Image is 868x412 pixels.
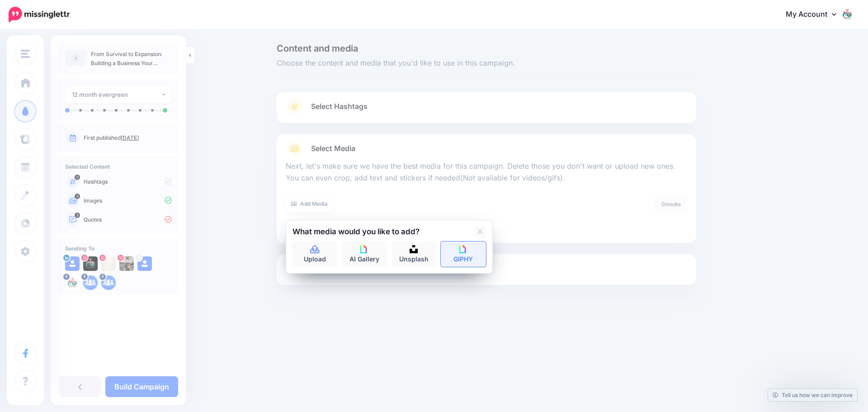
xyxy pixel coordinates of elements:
span: Choose the content and media that you'd like to use in this campaign. [277,57,696,69]
img: 485211556_1235285974875661_2420593909367147222_n-bsa154802.jpg [101,256,116,271]
span: 0 [661,201,665,208]
div: 12 month evergreen [72,90,161,100]
a: Unsplash [392,242,437,267]
p: Images [84,197,172,205]
img: 357774252_272542952131600_5124155199893867819_n-bsa140707.jpg [83,256,98,271]
div: Select Media [286,156,687,236]
a: Select Quotes [286,261,687,285]
div: media [655,195,688,213]
h2: What media would you like to add? [292,228,420,236]
a: Tell us how we can improve [768,389,857,401]
a: GIPHY [441,242,486,267]
img: 223274431_207235061409589_3165409955215223380_n-bsa154803.jpg [119,256,134,271]
a: Select Hashtags [286,99,687,123]
img: aDtjnaRy1nj-bsa139534.png [83,275,98,290]
a: [DATE] [121,134,139,141]
span: 3 [75,213,80,218]
h4: Sending To [65,245,172,252]
img: user_default_image.png [65,256,80,271]
img: icon-unsplash-square.png [410,245,418,253]
h4: Selected Content [65,163,172,170]
img: icon-giphy-square.png [459,245,467,253]
p: From Survival to Expansion: Building a Business Your Nervous System Can Hold [91,50,172,68]
a: Add Media [286,195,333,213]
span: Content and media [277,44,696,53]
p: Next, let's make sure we have the best media for this campaign. Delete those you don't want or up... [286,161,687,184]
p: Quotes [84,216,172,224]
a: Select Media [286,142,687,156]
span: 0 [75,175,80,180]
img: menu.png [21,50,30,58]
img: aDtjnaRy1nj-bsa139535.png [101,275,116,290]
span: 0 [75,194,80,199]
a: AI Gallery [342,242,387,267]
p: First published [84,134,172,142]
a: Upload [292,242,338,267]
span: Select Media [311,142,355,155]
img: 293739338_113555524758435_6240255962081998429_n-bsa139531.jpg [65,275,80,290]
img: icon-giphy-square.png [360,245,368,253]
p: Hashtags [84,178,172,186]
img: article-default-image-icon.png [65,50,86,66]
button: 12 month evergreen [65,86,172,104]
img: Missinglettr [9,7,70,22]
span: Select Hashtags [311,100,368,113]
a: My Account [777,4,854,26]
img: user_default_image.png [137,256,152,271]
